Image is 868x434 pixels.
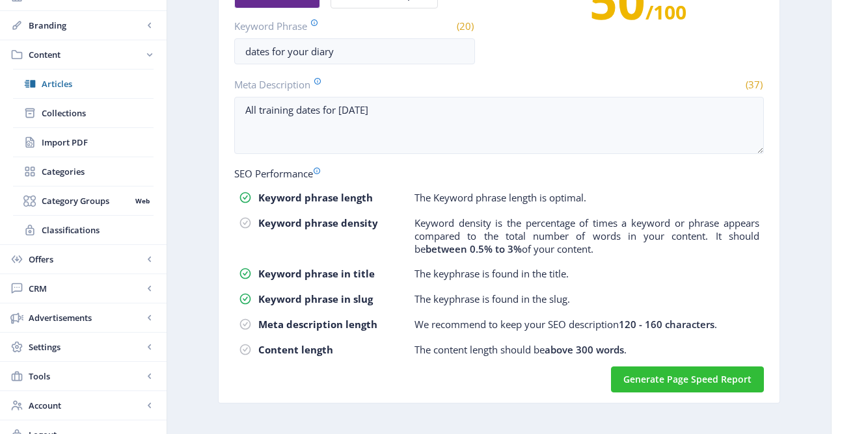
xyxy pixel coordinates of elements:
[234,19,349,33] label: Keyword Phrase
[258,191,373,204] strong: Keyword phrase length
[258,292,373,305] strong: Keyword phrase in slug
[414,267,569,280] p: The keyphrase is found in the title.
[29,253,143,266] span: Offers
[611,366,764,392] button: Generate Page Speed Report
[455,19,475,32] span: (20)
[42,107,154,120] span: Collections
[29,19,143,32] span: Branding
[258,216,378,229] strong: Keyword phrase density
[258,318,377,331] strong: Meta description length
[234,38,475,64] input: Type Article Keyword Phrase ...
[619,318,714,331] b: 120 - 160 characters
[414,318,717,331] p: We recommend to keep your SEO description .
[13,216,154,244] a: Classifications
[414,292,570,305] p: The keyphrase is found in the slug.
[29,282,143,295] span: CRM
[414,191,586,204] p: The Keyword phrase length is optimal.
[42,136,154,149] span: Import PDF
[42,223,154,236] span: Classifications
[29,311,143,324] span: Advertisements
[29,399,143,412] span: Account
[42,165,154,178] span: Categories
[13,157,154,186] a: Categories
[131,194,154,207] nb-badge: Web
[414,343,627,356] p: The content length should be .
[42,77,154,90] span: Articles
[13,186,154,215] a: Category GroupsWeb
[744,78,764,91] span: (37)
[29,48,143,61] span: Content
[13,128,154,157] a: Import PDF
[426,242,522,255] b: between 0.5% to 3%
[29,340,143,353] span: Settings
[258,343,333,356] strong: Content length
[545,343,624,356] b: above 300 words
[234,167,764,180] div: SEO Performance
[234,77,494,92] label: Meta Description
[29,370,143,383] span: Tools
[13,99,154,127] a: Collections
[414,216,759,255] p: Keyword density is the percentage of times a keyword or phrase appears compared to the total numb...
[42,194,131,207] span: Category Groups
[258,267,375,280] strong: Keyword phrase in title
[13,70,154,98] a: Articles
